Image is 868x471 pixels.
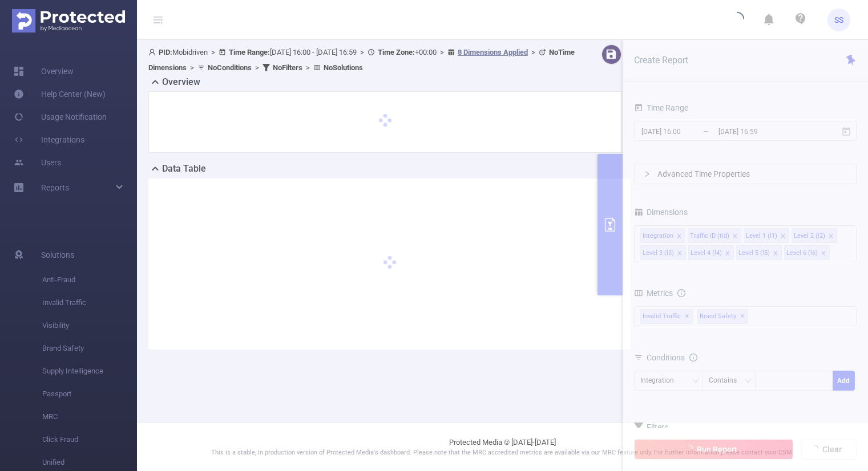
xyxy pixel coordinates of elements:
[165,448,839,458] p: This is a stable, in production version of Protected Media's dashboard. Please note that the MRC ...
[12,9,125,33] img: Protected Media
[273,63,302,72] b: No Filters
[252,63,263,72] span: >
[528,48,539,56] span: >
[159,48,172,56] b: PID:
[41,183,69,192] span: Reports
[42,314,137,337] span: Visibility
[14,83,106,105] a: Help Center (New)
[137,423,868,471] footer: Protected Media © [DATE]-[DATE]
[162,162,206,176] h2: Data Table
[42,383,137,405] span: Passport
[378,48,415,56] b: Time Zone:
[357,48,368,56] span: >
[437,48,447,56] span: >
[208,63,252,72] b: No Conditions
[148,48,159,56] i: icon: user
[187,63,197,72] span: >
[14,105,107,128] a: Usage Notification
[730,12,744,28] i: icon: loading
[162,75,200,89] h2: Overview
[834,9,843,31] span: SS
[41,243,74,266] span: Solutions
[148,48,575,72] span: Mobidriven [DATE] 16:00 - [DATE] 16:59 +00:00
[324,63,363,72] b: No Solutions
[302,63,313,72] span: >
[42,337,137,360] span: Brand Safety
[42,428,137,451] span: Click Fraud
[42,360,137,383] span: Supply Intelligence
[229,48,270,56] b: Time Range:
[41,176,69,199] a: Reports
[14,151,61,174] a: Users
[14,60,74,83] a: Overview
[42,405,137,428] span: MRC
[42,269,137,291] span: Anti-Fraud
[458,48,528,56] u: 8 Dimensions Applied
[42,291,137,314] span: Invalid Traffic
[14,128,84,151] a: Integrations
[208,48,219,56] span: >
